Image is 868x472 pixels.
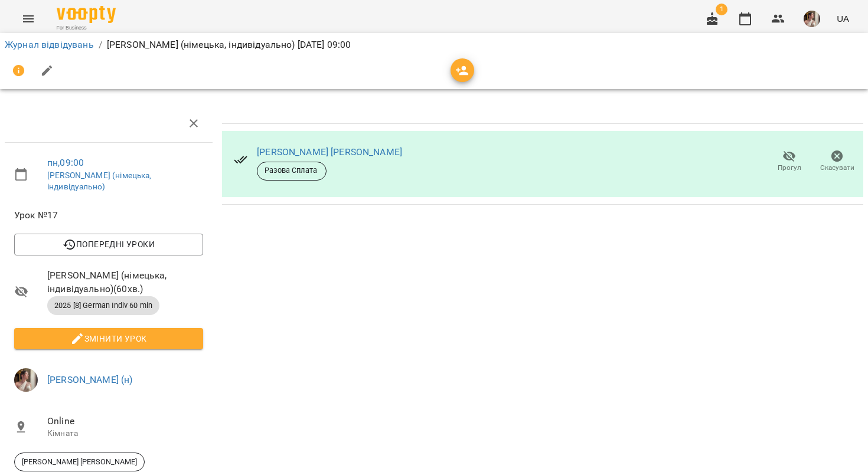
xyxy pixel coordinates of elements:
[716,4,727,15] span: 1
[14,368,38,392] img: 0a4dad19eba764c2f594687fe5d0a04d.jpeg
[5,39,94,50] a: Журнал відвідувань
[24,332,194,346] span: Змінити урок
[765,145,813,178] button: Прогул
[47,157,84,168] a: пн , 09:00
[257,165,326,176] span: Разова Сплата
[47,171,152,192] a: [PERSON_NAME] (німецька, індивідуально)
[24,237,194,251] span: Попередні уроки
[832,8,854,29] button: UA
[14,453,145,471] div: [PERSON_NAME] [PERSON_NAME]
[47,428,203,440] p: Кімната
[778,163,801,173] span: Прогул
[47,374,133,385] a: [PERSON_NAME] (н)
[804,11,820,27] img: 0a4dad19eba764c2f594687fe5d0a04d.jpeg
[14,234,203,255] button: Попередні уроки
[14,328,203,349] button: Змінити урок
[57,24,116,32] span: For Business
[14,208,203,222] span: Урок №17
[47,268,203,296] span: [PERSON_NAME] (німецька, індивідуально) ( 60 хв. )
[57,6,116,23] img: Voopty Logo
[99,38,102,52] li: /
[107,38,351,52] p: [PERSON_NAME] (німецька, індивідуально) [DATE] 09:00
[14,5,43,33] button: Menu
[837,12,849,25] span: UA
[813,145,861,178] button: Скасувати
[5,38,863,52] nav: breadcrumb
[47,414,203,428] span: Online
[257,146,402,158] a: [PERSON_NAME] [PERSON_NAME]
[15,457,144,467] span: [PERSON_NAME] [PERSON_NAME]
[820,163,854,173] span: Скасувати
[47,300,159,311] span: 2025 [8] German Indiv 60 min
